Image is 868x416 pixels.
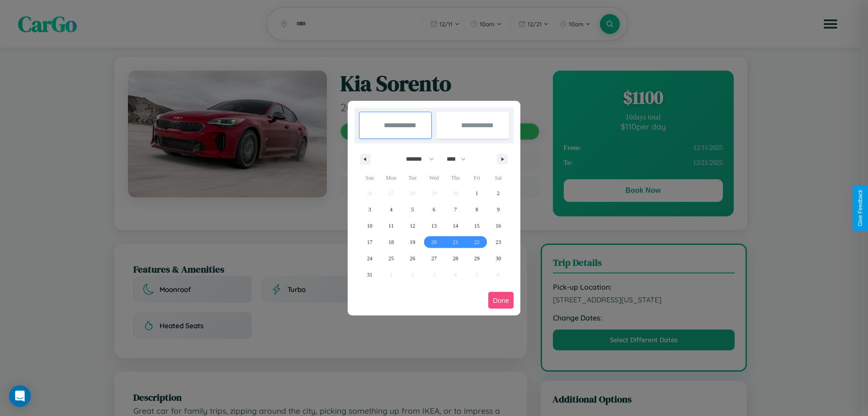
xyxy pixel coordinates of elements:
button: 12 [402,218,423,234]
div: Give Feedback [857,190,863,226]
button: 7 [445,201,466,218]
button: 2 [488,185,509,201]
button: 27 [423,250,444,267]
button: 11 [380,218,401,234]
span: 18 [388,234,394,250]
span: Fri [466,171,487,185]
span: 29 [474,250,480,267]
span: 31 [367,267,373,283]
button: 28 [445,250,466,267]
span: Tue [402,171,423,185]
div: Open Intercom Messenger [9,385,31,407]
span: 12 [410,218,415,234]
span: 11 [388,218,394,234]
button: 8 [466,201,487,218]
span: 10 [367,218,373,234]
span: Wed [423,171,444,185]
span: 22 [474,234,480,250]
button: 25 [380,250,401,267]
button: 31 [359,267,380,283]
button: Done [488,292,514,309]
span: Sat [488,171,509,185]
span: 23 [495,234,501,250]
span: 20 [431,234,437,250]
span: 24 [367,250,373,267]
span: 28 [453,250,458,267]
span: 30 [495,250,501,267]
span: 26 [410,250,415,267]
button: 3 [359,201,380,218]
button: 30 [488,250,509,267]
button: 6 [423,201,444,218]
span: 7 [454,201,457,218]
button: 13 [423,218,444,234]
button: 26 [402,250,423,267]
button: 17 [359,234,380,250]
span: 5 [411,201,414,218]
span: 15 [474,218,480,234]
button: 22 [466,234,487,250]
button: 10 [359,218,380,234]
span: 14 [453,218,458,234]
button: 23 [488,234,509,250]
span: 1 [476,185,478,201]
button: 19 [402,234,423,250]
span: 16 [495,218,501,234]
span: 25 [388,250,394,267]
span: 2 [497,185,500,201]
span: 9 [497,201,500,218]
button: 5 [402,201,423,218]
span: 21 [453,234,458,250]
button: 18 [380,234,401,250]
span: Sun [359,171,380,185]
span: 3 [368,201,371,218]
button: 21 [445,234,466,250]
span: 17 [367,234,373,250]
button: 20 [423,234,444,250]
span: 4 [390,201,392,218]
span: 6 [433,201,435,218]
button: 1 [466,185,487,201]
span: Mon [380,171,401,185]
span: 27 [431,250,437,267]
button: 9 [488,201,509,218]
span: Thu [445,171,466,185]
span: 19 [410,234,415,250]
span: 13 [431,218,437,234]
button: 14 [445,218,466,234]
button: 29 [466,250,487,267]
span: 8 [476,201,478,218]
button: 15 [466,218,487,234]
button: 4 [380,201,401,218]
button: 24 [359,250,380,267]
button: 16 [488,218,509,234]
